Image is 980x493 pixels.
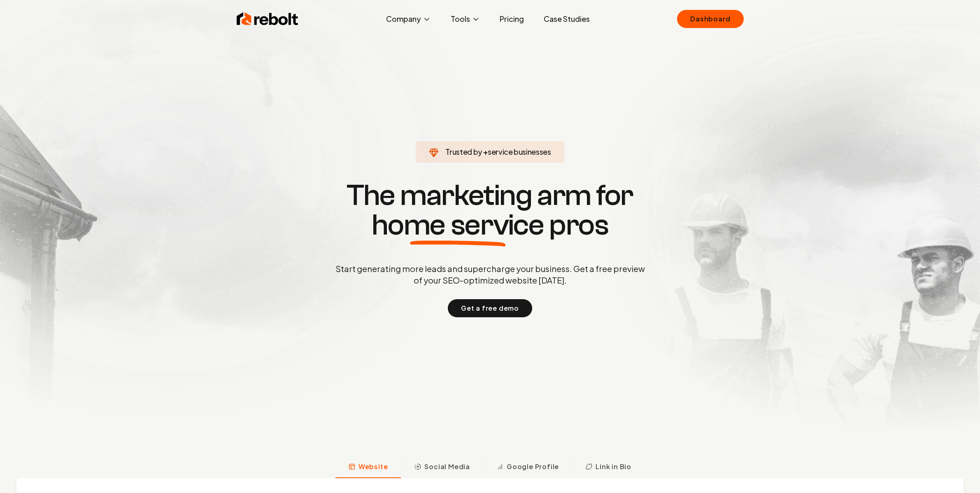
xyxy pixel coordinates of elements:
[483,457,572,478] button: Google Profile
[237,11,298,27] img: Rebolt Logo
[401,457,483,478] button: Social Media
[537,11,596,27] a: Case Studies
[379,11,438,27] button: Company
[293,181,688,240] h1: The marketing arm for pros
[596,462,631,472] span: Link in Bio
[448,299,532,317] button: Get a free demo
[445,147,482,156] span: Trusted by
[424,462,470,472] span: Social Media
[358,462,388,472] span: Website
[493,11,531,27] a: Pricing
[334,263,647,286] p: Start generating more leads and supercharge your business. Get a free preview of your SEO-optimiz...
[444,11,487,27] button: Tools
[572,457,645,478] button: Link in Bio
[372,210,544,240] span: home service
[677,10,743,28] a: Dashboard
[507,462,559,472] span: Google Profile
[483,147,488,156] span: +
[488,147,551,156] span: service businesses
[335,457,401,478] button: Website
